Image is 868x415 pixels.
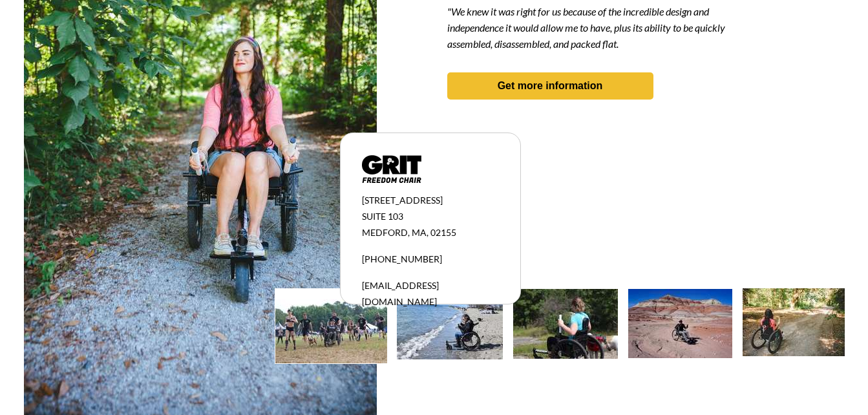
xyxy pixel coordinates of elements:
span: "We knew it was right for us because of the incredible design and independence it would allow me ... [447,5,725,50]
span: [STREET_ADDRESS] [362,195,443,206]
strong: Get more information [498,80,603,91]
span: MEDFORD, MA, 02155 [362,227,456,238]
span: SUITE 103 [362,211,403,222]
a: Get more information [447,72,653,100]
input: Get more information [46,312,157,337]
span: [PHONE_NUMBER] [362,253,442,264]
span: [EMAIL_ADDRESS][DOMAIN_NAME] [362,280,439,307]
